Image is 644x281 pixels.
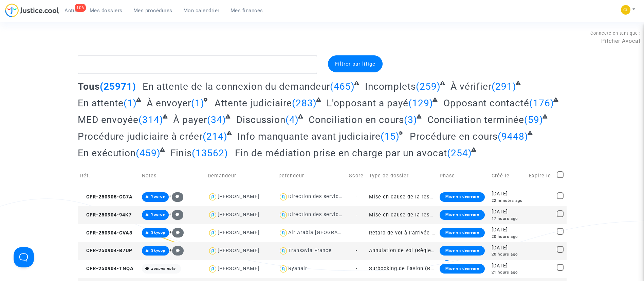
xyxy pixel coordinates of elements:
[78,81,100,92] span: Tous
[527,164,554,188] td: Expire le
[443,98,529,109] span: Opposant contacté
[524,114,543,125] span: (59)
[231,7,263,14] span: Mes finances
[78,131,203,142] span: Procédure judiciaire à créer
[498,131,528,142] span: (9448)
[492,208,524,216] div: [DATE]
[288,230,367,235] div: Air Arabia [GEOGRAPHIC_DATA]
[59,5,84,16] a: 106Actus
[278,192,288,202] img: icon-user.svg
[203,131,227,142] span: (214)
[100,81,136,92] span: (25971)
[207,114,226,125] span: (34)
[124,98,137,109] span: (1)
[288,212,477,217] div: Direction des services judiciaires du Ministère de la Justice - Bureau FIP4
[78,147,136,159] span: En exécution
[621,5,630,15] img: 6fca9af68d76bfc0a5525c74dfee314f
[151,212,165,217] span: Yource
[492,190,524,198] div: [DATE]
[356,230,357,236] span: -
[330,81,355,92] span: (465)
[218,212,259,217] div: [PERSON_NAME]
[367,188,437,206] td: Mise en cause de la responsabilité de l'Etat pour lenteur excessive de la Justice
[288,194,477,199] div: Direction des services judiciaires du Ministère de la Justice - Bureau FIP4
[151,266,176,271] i: aucune note
[356,212,357,218] span: -
[440,246,484,256] div: Mise en demeure
[367,242,437,260] td: Annulation de vol (Règlement CE n°261/2004)
[128,5,178,16] a: Mes procédures
[286,114,299,125] span: (4)
[170,147,192,159] span: Finis
[136,147,161,159] span: (459)
[218,230,259,235] div: [PERSON_NAME]
[78,98,124,109] span: En attente
[208,246,218,256] img: icon-user.svg
[208,192,218,202] img: icon-user.svg
[492,81,516,92] span: (291)
[404,114,417,125] span: (3)
[529,98,554,109] span: (176)
[447,147,472,159] span: (254)
[80,266,134,271] span: CFR-250904-TNQA
[288,266,307,271] div: Ryanair
[278,210,288,220] img: icon-user.svg
[492,251,524,257] div: 20 hours ago
[205,164,276,188] td: Demandeur
[450,81,492,92] span: À vérifier
[173,114,207,125] span: À payer
[367,224,437,242] td: Retard de vol à l'arrivée (Règlement CE n°261/2004)
[140,164,206,188] td: Notes
[191,98,204,109] span: (1)
[288,248,332,253] div: Transavia France
[381,131,400,142] span: (15)
[78,114,139,125] span: MED envoyée
[356,266,357,271] span: -
[78,164,140,188] td: Réf.
[84,5,128,16] a: Mes dossiers
[440,210,484,219] div: Mise en demeure
[225,5,269,16] a: Mes finances
[151,248,165,253] span: Skycop
[440,228,484,238] div: Mise en demeure
[236,114,286,125] span: Discussion
[143,81,330,92] span: En attente de la connexion du demandeur
[235,147,447,159] span: Fin de médiation prise en charge par un avocat
[335,61,375,67] span: Filtrer par litige
[215,98,292,109] span: Attente judiciaire
[278,246,288,256] img: icon-user.svg
[178,5,225,16] a: Mon calendrier
[5,3,59,17] img: jc-logo.svg
[408,98,433,109] span: (129)
[427,114,524,125] span: Conciliation terminée
[278,228,288,238] img: icon-user.svg
[208,210,218,220] img: icon-user.svg
[151,194,165,199] span: Yource
[237,131,381,142] span: Info manquante avant judiciaire
[218,194,259,199] div: [PERSON_NAME]
[276,164,347,188] td: Defendeur
[347,164,367,188] td: Score
[492,226,524,234] div: [DATE]
[80,230,132,236] span: CFR-250904-CVA8
[437,164,489,188] td: Phase
[169,247,184,253] span: +
[292,98,317,109] span: (283)
[218,248,259,253] div: [PERSON_NAME]
[147,98,191,109] span: À envoyer
[440,192,484,202] div: Mise en demeure
[492,234,524,240] div: 20 hours ago
[208,264,218,274] img: icon-user.svg
[278,264,288,274] img: icon-user.svg
[489,164,527,188] td: Créé le
[208,228,218,238] img: icon-user.svg
[90,7,123,14] span: Mes dossiers
[492,269,524,275] div: 21 hours ago
[192,147,228,159] span: (13562)
[590,31,641,36] span: Connecté en tant que :
[80,212,132,218] span: CFR-250904-94K7
[356,194,357,200] span: -
[169,211,183,217] span: +
[218,266,259,271] div: [PERSON_NAME]
[309,114,404,125] span: Conciliation en cours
